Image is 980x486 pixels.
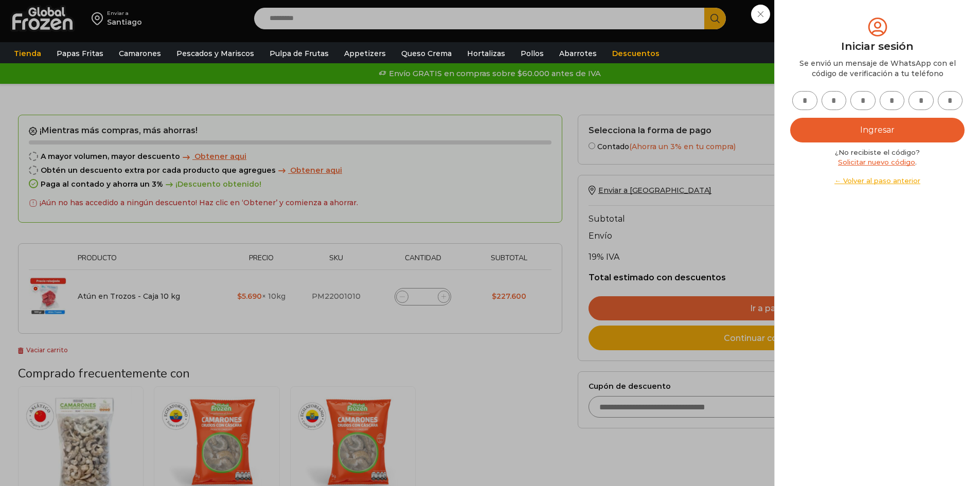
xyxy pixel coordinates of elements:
[838,158,915,166] a: Solicitar nuevo código
[462,44,510,63] a: Hortalizas
[554,44,602,63] a: Abarrotes
[790,39,965,54] div: Iniciar sesión
[607,44,665,63] a: Descuentos
[9,44,46,63] a: Tienda
[515,44,549,63] a: Pollos
[790,176,965,186] a: ← Volver al paso anterior
[51,44,109,63] a: Papas Fritas
[790,148,965,186] div: ¿No recibiste el código? .
[114,44,166,63] a: Camarones
[171,44,259,63] a: Pescados y Mariscos
[396,44,457,63] a: Queso Crema
[790,58,965,79] div: Se envió un mensaje de WhatsApp con el código de verificación a tu teléfono
[866,15,889,39] img: tabler-icon-user-circle.svg
[790,118,965,142] button: Ingresar
[339,44,391,63] a: Appetizers
[264,44,334,63] a: Pulpa de Frutas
